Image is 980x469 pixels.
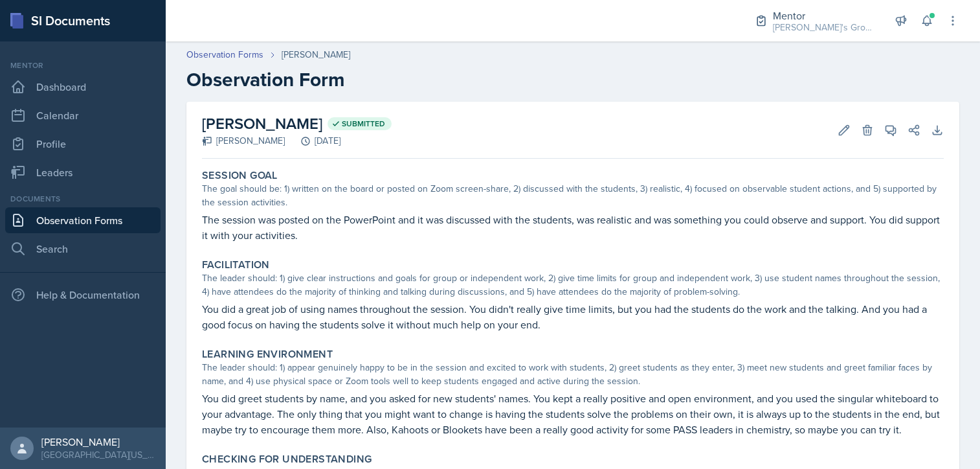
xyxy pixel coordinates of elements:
div: Mentor [5,60,161,71]
div: Mentor [773,8,876,23]
a: Observation Forms [186,48,263,62]
a: Leaders [5,159,161,185]
a: Calendar [5,102,161,128]
label: Learning Environment [202,348,333,361]
a: Observation Forms [5,207,161,233]
div: Help & Documentation [5,282,161,308]
h2: Observation Form [186,68,959,91]
span: Submitted [342,119,385,129]
div: [PERSON_NAME] [282,48,350,62]
p: The session was posted on the PowerPoint and it was discussed with the students, was realistic an... [202,212,944,243]
a: Search [5,236,161,262]
h2: [PERSON_NAME] [202,112,392,135]
div: Documents [5,193,161,205]
a: Dashboard [5,74,161,100]
a: Profile [5,131,161,157]
div: [PERSON_NAME] [202,134,285,148]
div: [DATE] [285,134,340,148]
div: The goal should be: 1) written on the board or posted on Zoom screen-share, 2) discussed with the... [202,182,944,209]
div: [GEOGRAPHIC_DATA][US_STATE] in [GEOGRAPHIC_DATA] [41,448,155,461]
p: You did greet students by name, and you asked for new students' names. You kept a really positive... [202,391,944,437]
div: [PERSON_NAME]'s Group / Fall 2025 [773,21,876,34]
div: [PERSON_NAME] [41,435,155,448]
label: Facilitation [202,258,270,271]
div: The leader should: 1) give clear instructions and goals for group or independent work, 2) give ti... [202,271,944,299]
label: Checking for Understanding [202,453,372,466]
p: You did a great job of using names throughout the session. You didn't really give time limits, bu... [202,301,944,332]
div: The leader should: 1) appear genuinely happy to be in the session and excited to work with studen... [202,361,944,388]
label: Session Goal [202,169,278,182]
